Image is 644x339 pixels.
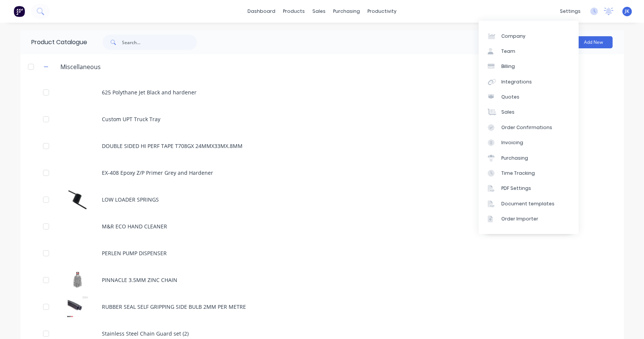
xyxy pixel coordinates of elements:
[20,30,88,54] div: Product Catalogue
[20,106,624,133] div: Custom UPT Truck Tray
[479,150,579,165] a: Purchasing
[501,200,555,207] div: Document templates
[575,36,613,48] button: Add New
[501,185,531,192] div: PDF Settings
[55,62,107,71] div: Miscellaneous
[122,35,197,50] input: Search...
[14,6,25,17] img: Factory
[501,63,515,70] div: Billing
[479,181,579,196] a: PDF Settings
[501,79,532,85] div: Integrations
[479,211,579,227] a: Order Importer
[244,6,279,17] a: dashboard
[20,293,624,320] div: RUBBER SEAL SELF GRIPPING SIDE BULB 2MM PER METRERUBBER SEAL SELF GRIPPING SIDE BULB 2MM PER METRE
[556,6,584,17] div: settings
[20,213,624,240] div: M&R ECO HAND CLEANER
[479,135,579,150] a: Invoicing
[364,6,400,17] div: productivity
[625,8,630,15] span: JK
[479,166,579,181] a: Time Tracking
[329,6,364,17] div: purchasing
[479,105,579,120] a: Sales
[20,133,624,159] div: DOUBLE SIDED HI PERF TAPE T708GX 24MMX33MX.8MM
[279,6,309,17] div: products
[501,124,552,131] div: Order Confirmations
[479,44,579,59] a: Team
[501,109,515,116] div: Sales
[479,89,579,105] a: Quotes
[501,170,535,177] div: Time Tracking
[20,186,624,213] div: LOW LOADER SPRINGSLOW LOADER SPRINGS
[501,155,528,162] div: Purchasing
[501,33,526,40] div: Company
[501,139,523,146] div: Invoicing
[501,48,515,55] div: Team
[501,216,538,222] div: Order Importer
[479,74,579,89] a: Integrations
[20,159,624,186] div: EX-408 Epoxy Z/P Primer Grey and Hardener
[501,94,520,100] div: Quotes
[479,59,579,74] a: Billing
[20,79,624,106] div: 625 Polythane Jet Black and hardener
[309,6,329,17] div: sales
[479,196,579,211] a: Document templates
[20,240,624,267] div: PERLEN PUMP DISPENSER
[479,28,579,43] a: Company
[20,267,624,293] div: PINNACLE 3.5MM ZINC CHAINPINNACLE 3.5MM ZINC CHAIN
[479,120,579,135] a: Order Confirmations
